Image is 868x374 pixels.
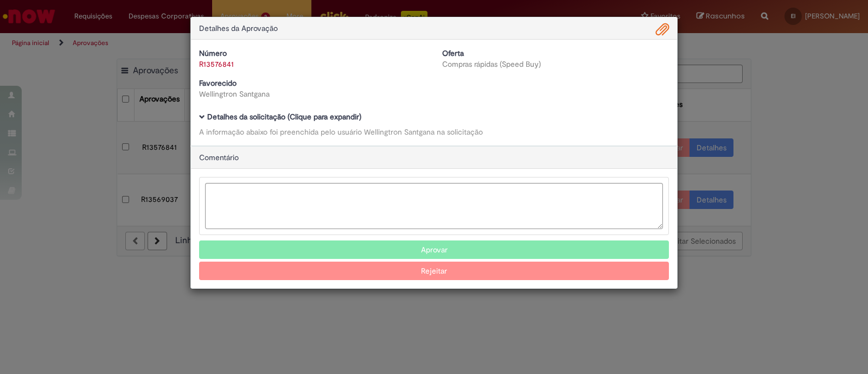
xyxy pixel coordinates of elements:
[199,240,669,259] button: Aprovar
[199,126,669,137] div: A informação abaixo foi preenchida pelo usuário Wellingtron Santgana na solicitação
[199,88,426,99] div: Wellingtron Santgana
[442,59,669,69] div: Compras rápidas (Speed Buy)
[199,78,237,88] b: Favorecido
[207,112,361,122] b: Detalhes da solicitação (Clique para expandir)
[199,262,669,280] button: Rejeitar
[199,113,669,121] h5: Detalhes da solicitação (Clique para expandir)
[199,153,239,162] span: Comentário
[442,48,464,58] b: Oferta
[199,23,278,33] span: Detalhes da Aprovação
[199,59,234,69] a: R13576841
[199,48,227,58] b: Número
